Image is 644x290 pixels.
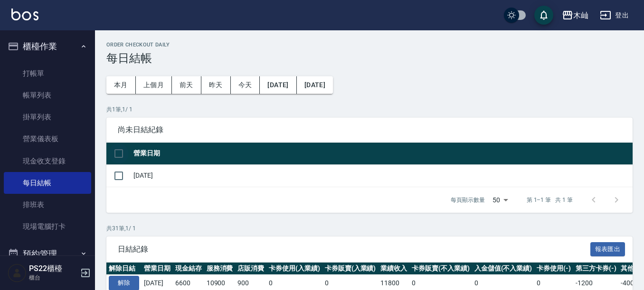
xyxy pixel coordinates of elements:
[118,245,590,254] span: 日結紀錄
[322,263,379,275] th: 卡券販賣(入業績)
[136,76,172,94] button: 上個月
[573,9,588,21] div: 木屾
[11,9,38,20] img: Logo
[4,63,91,84] a: 打帳單
[106,263,142,275] th: 解除日結
[231,76,260,94] button: 今天
[106,52,633,65] h3: 每日結帳
[118,125,621,135] span: 尚未日結紀錄
[29,273,77,282] p: 櫃台
[378,263,409,275] th: 業績收入
[590,244,625,253] a: 報表匯出
[235,263,266,275] th: 店販消費
[8,263,27,282] img: Person
[451,196,485,204] p: 每頁顯示數量
[573,263,619,275] th: 第三方卡券(-)
[106,42,633,48] h2: Order checkout daily
[4,128,91,150] a: 營業儀表板
[489,187,511,213] div: 50
[590,242,625,257] button: 報表匯出
[4,106,91,128] a: 掛單列表
[472,263,535,275] th: 入金儲值(不入業績)
[558,6,592,25] button: 木屾
[173,263,204,275] th: 現金結存
[4,150,91,172] a: 現金收支登錄
[201,76,231,94] button: 昨天
[534,6,553,25] button: save
[409,263,472,275] th: 卡券販賣(不入業績)
[204,263,236,275] th: 服務消費
[131,143,633,165] th: 營業日期
[29,264,77,273] h5: PS22櫃檯
[106,76,136,94] button: 本月
[142,263,173,275] th: 營業日期
[260,76,296,94] button: [DATE]
[527,196,573,204] p: 第 1–1 筆 共 1 筆
[4,216,91,237] a: 現場電腦打卡
[4,84,91,106] a: 帳單列表
[297,76,333,94] button: [DATE]
[266,263,322,275] th: 卡券使用(入業績)
[4,194,91,216] a: 排班表
[4,242,91,266] button: 預約管理
[106,224,633,233] p: 共 31 筆, 1 / 1
[4,34,91,59] button: 櫃檯作業
[596,7,633,24] button: 登出
[131,164,633,187] td: [DATE]
[534,263,573,275] th: 卡券使用(-)
[172,76,201,94] button: 前天
[106,105,633,114] p: 共 1 筆, 1 / 1
[4,172,91,194] a: 每日結帳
